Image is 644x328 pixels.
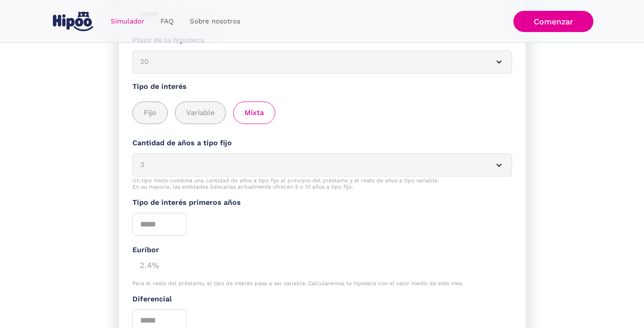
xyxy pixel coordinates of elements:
div: Euríbor [132,245,512,256]
div: 20 [140,56,483,68]
a: Comenzar [513,11,593,32]
a: FAQ [152,13,182,30]
article: 3 [132,153,512,176]
div: 3 [140,159,483,171]
label: Cantidad de años a tipo fijo [132,138,512,149]
span: Fijo [144,107,156,119]
label: Tipo de interés [132,81,512,92]
label: Tipo de interés primeros años [132,197,512,208]
label: Diferencial [132,294,512,305]
div: Para el resto del préstamo, el tipo de interés pasa a ser variable. Calcularemos tu hipoteca con ... [132,280,512,286]
div: Un tipo mixto combina una cantidad de años a tipo fijo al principio del préstamo y el resto de añ... [132,177,512,190]
span: Mixta [244,107,264,119]
a: Sobre nosotros [182,13,249,30]
div: 2.4% [132,255,512,273]
a: Simulador [103,13,152,30]
article: 20 [132,51,512,74]
a: home [51,8,95,35]
div: add_description_here [132,102,512,125]
span: Variable [186,107,215,119]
